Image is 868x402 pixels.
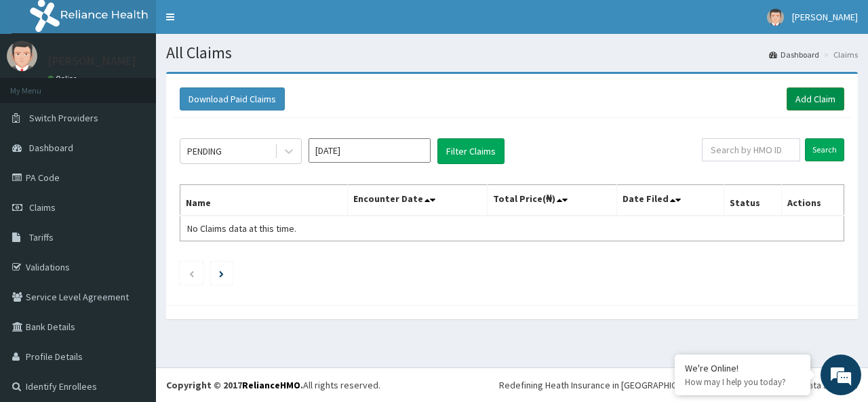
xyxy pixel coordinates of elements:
input: Select Month and Year [309,138,431,163]
footer: All rights reserved. [156,367,868,402]
strong: Copyright © 2017 . [166,379,303,391]
button: Download Paid Claims [180,87,285,110]
li: Claims [821,49,858,60]
button: Filter Claims [437,138,505,164]
th: Total Price(₦) [487,185,616,216]
input: Search [805,138,844,161]
a: RelianceHMO [242,379,300,391]
span: No Claims data at this time. [187,222,296,235]
input: Search by HMO ID [702,138,800,161]
th: Status [724,185,781,216]
span: [PERSON_NAME] [792,11,858,23]
span: Claims [29,201,56,214]
a: Dashboard [769,49,819,60]
p: How may I help you today? [685,376,800,388]
h1: All Claims [166,44,858,62]
a: Next page [219,267,224,279]
span: Dashboard [29,142,73,154]
a: Add Claim [787,87,844,110]
div: PENDING [187,144,222,158]
span: Switch Providers [29,112,98,124]
img: User Image [7,41,37,71]
div: We're Online! [685,362,800,374]
div: Redefining Heath Insurance in [GEOGRAPHIC_DATA] using Telemedicine and Data Science! [499,378,858,392]
a: Online [47,74,80,83]
th: Date Filed [616,185,724,216]
th: Encounter Date [347,185,487,216]
a: Previous page [189,267,195,279]
th: Name [180,185,348,216]
th: Actions [781,185,844,216]
span: Tariffs [29,231,54,243]
p: [PERSON_NAME] [47,55,136,67]
img: User Image [767,9,784,26]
